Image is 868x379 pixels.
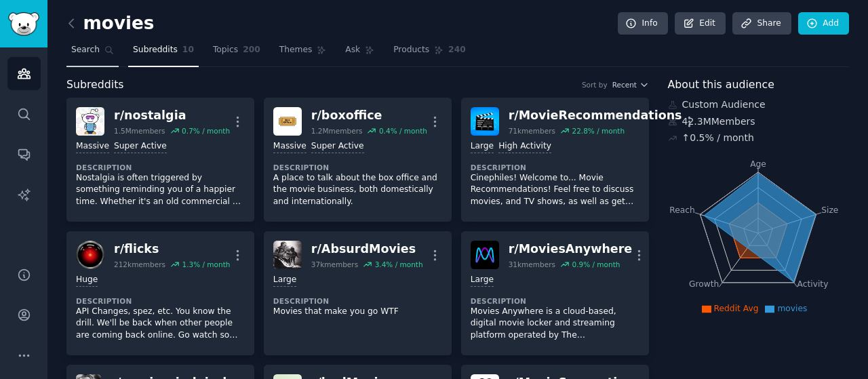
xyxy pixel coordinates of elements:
[311,260,358,269] div: 37k members
[471,306,639,342] p: Movies Anywhere is a cloud-based, digital movie locker and streaming platform operated by The [PE...
[273,140,307,153] div: Massive
[114,140,167,153] div: Super Active
[732,12,791,35] a: Share
[76,172,245,208] p: Nostalgia is often triggered by something reminding you of a happier time. Whether it's an old co...
[448,44,466,56] span: 240
[273,274,296,287] div: Large
[279,44,313,56] span: Themes
[572,260,620,269] div: 0.9 % / month
[128,39,199,67] a: Subreddits10
[114,241,230,258] div: r/ flicks
[389,39,470,67] a: Products240
[273,163,442,172] dt: Description
[273,172,442,208] p: A place to talk about the box office and the movie business, both domestically and internationally.
[182,260,230,269] div: 1.3 % / month
[471,107,499,136] img: MovieRecommendations
[76,241,104,269] img: flicks
[76,140,109,153] div: Massive
[572,126,625,136] div: 22.8 % / month
[509,126,555,136] div: 71k members
[821,205,838,214] tspan: Size
[612,80,649,89] button: Recent
[509,241,633,258] div: r/ MoviesAnywhere
[76,306,245,342] p: API Changes, spez, etc. You know the drill. We'll be back when other people are coming back onlin...
[582,80,608,89] div: Sort by
[618,12,668,35] a: Info
[750,159,766,169] tspan: Age
[66,77,124,94] span: Subreddits
[471,274,494,287] div: Large
[797,279,828,289] tspan: Activity
[669,205,695,214] tspan: Reach
[798,12,849,35] a: Add
[273,107,302,136] img: boxoffice
[208,39,265,67] a: Topics200
[66,98,254,222] a: nostalgiar/nostalgia1.5Mmembers0.7% / monthMassiveSuper ActiveDescriptionNostalgia is often trigg...
[471,172,639,208] p: Cinephiles! Welcome to... Movie Recommendations! Feel free to discuss movies, and TV shows, as we...
[76,274,98,287] div: Huge
[498,140,551,153] div: High Activity
[393,44,429,56] span: Products
[311,140,364,153] div: Super Active
[66,39,119,67] a: Search
[213,44,238,56] span: Topics
[668,115,850,129] div: 42.3M Members
[509,260,555,269] div: 31k members
[66,13,154,35] h2: movies
[264,231,452,355] a: AbsurdMoviesr/AbsurdMovies37kmembers3.4% / monthLargeDescriptionMovies that make you go WTF
[182,126,230,136] div: 0.7 % / month
[114,260,165,269] div: 212k members
[345,44,360,56] span: Ask
[612,80,637,89] span: Recent
[471,163,639,172] dt: Description
[471,241,499,269] img: MoviesAnywhere
[682,131,754,145] div: ↑ 0.5 % / month
[311,241,423,258] div: r/ AbsurdMovies
[311,126,363,136] div: 1.2M members
[114,126,165,136] div: 1.5M members
[461,231,649,355] a: MoviesAnywherer/MoviesAnywhere31kmembers0.9% / monthLargeDescriptionMovies Anywhere is a cloud-ba...
[675,12,726,35] a: Edit
[273,241,302,269] img: AbsurdMovies
[471,140,494,153] div: Large
[133,44,178,56] span: Subreddits
[509,107,682,124] div: r/ MovieRecommendations
[714,304,759,313] span: Reddit Avg
[76,163,245,172] dt: Description
[114,107,230,124] div: r/ nostalgia
[182,44,194,56] span: 10
[668,98,850,112] div: Custom Audience
[461,98,649,222] a: MovieRecommendationsr/MovieRecommendations71kmembers22.8% / monthLargeHigh ActivityDescriptionCin...
[71,44,100,56] span: Search
[375,260,423,269] div: 3.4 % / month
[777,304,807,313] span: movies
[8,12,39,36] img: GummySearch logo
[243,44,260,56] span: 200
[76,296,245,306] dt: Description
[379,126,427,136] div: 0.4 % / month
[471,296,639,306] dt: Description
[273,296,442,306] dt: Description
[66,231,254,355] a: flicksr/flicks212kmembers1.3% / monthHugeDescriptionAPI Changes, spez, etc. You know the drill. W...
[264,98,452,222] a: boxofficer/boxoffice1.2Mmembers0.4% / monthMassiveSuper ActiveDescriptionA place to talk about th...
[668,77,774,94] span: About this audience
[311,107,427,124] div: r/ boxoffice
[273,306,442,318] p: Movies that make you go WTF
[275,39,332,67] a: Themes
[76,107,104,136] img: nostalgia
[340,39,379,67] a: Ask
[689,279,719,289] tspan: Growth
